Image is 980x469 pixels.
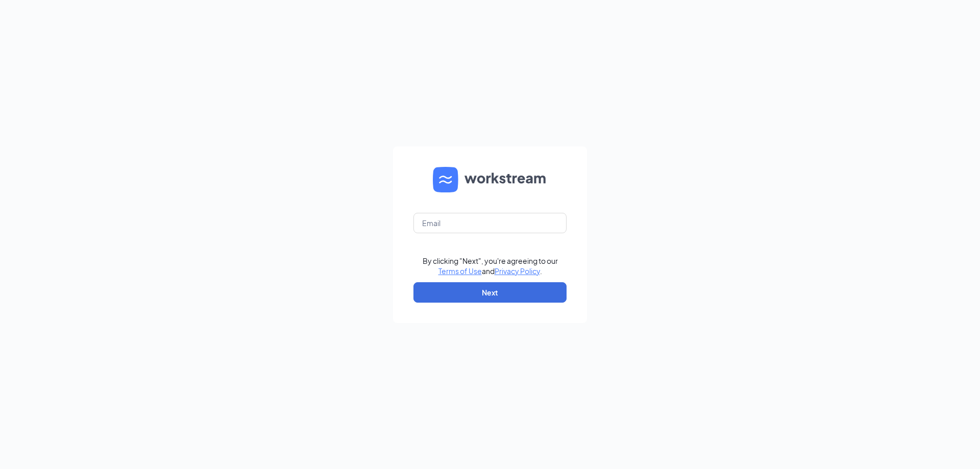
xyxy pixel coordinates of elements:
div: By clicking "Next", you're agreeing to our and . [423,256,558,276]
a: Privacy Policy [495,266,540,276]
button: Next [413,282,567,303]
a: Terms of Use [438,266,482,276]
img: WS logo and Workstream text [433,167,547,192]
input: Email [413,213,567,233]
